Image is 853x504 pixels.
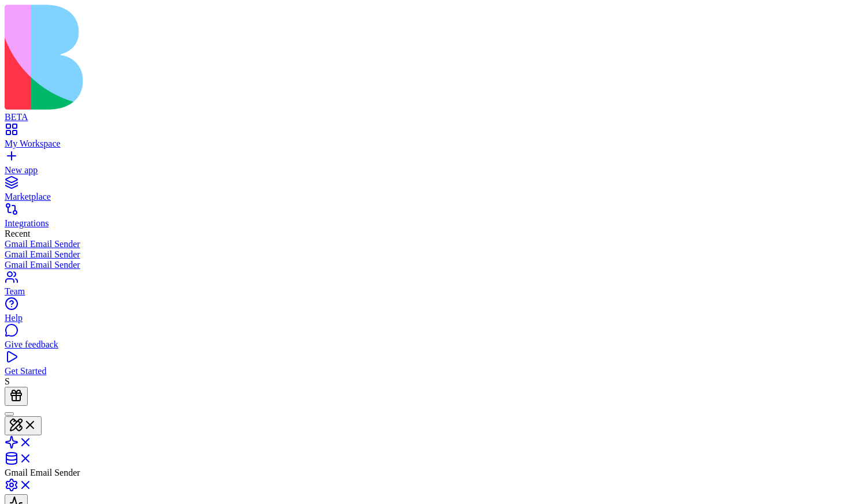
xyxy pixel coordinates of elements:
div: Marketplace [5,192,848,202]
a: Team [5,276,848,297]
div: Help [5,313,848,323]
div: Team [5,286,848,297]
div: New app [5,165,848,176]
a: New app [5,155,848,176]
div: Give feedback [5,339,848,350]
a: My Workspace [5,128,848,149]
a: Marketplace [5,181,848,202]
a: BETA [5,102,848,122]
a: Integrations [5,208,848,229]
div: BETA [5,112,848,122]
span: S [5,376,10,386]
a: Help [5,303,848,323]
a: Gmail Email Sender [5,239,848,249]
a: Gmail Email Sender [5,260,848,270]
span: Recent [5,229,30,238]
img: logo [5,5,469,110]
div: Get Started [5,366,848,376]
div: My Workspace [5,139,848,149]
span: Gmail Email Sender [5,468,80,477]
a: Gmail Email Sender [5,249,848,260]
a: Get Started [5,356,848,376]
div: Integrations [5,218,848,229]
a: Give feedback [5,329,848,350]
